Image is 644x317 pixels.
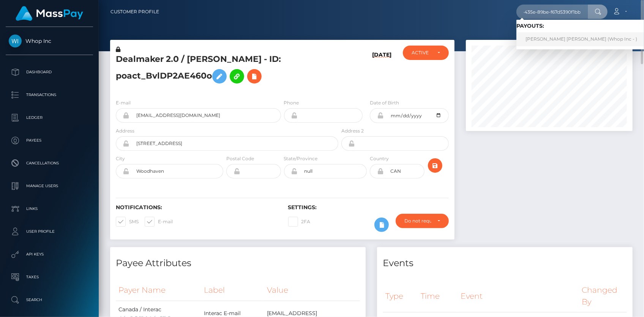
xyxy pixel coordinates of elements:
[458,280,579,312] th: Event
[370,99,399,106] label: Date of Birth
[9,294,90,306] p: Search
[412,50,431,56] div: ACTIVE
[383,257,627,270] h4: Events
[6,290,93,309] a: Search
[116,217,139,227] label: SMS
[372,52,391,90] h6: [DATE]
[370,155,389,162] label: Country
[226,155,254,162] label: Postal Code
[6,199,93,218] a: Links
[6,108,93,127] a: Ledger
[6,38,93,44] span: Whop Inc
[383,280,418,312] th: Type
[284,155,318,162] label: State/Province
[6,222,93,241] a: User Profile
[9,180,90,192] p: Manage Users
[110,4,159,20] a: Customer Profile
[116,99,131,106] label: E-mail
[9,203,90,214] p: Links
[9,158,90,169] p: Cancellations
[9,112,90,123] p: Ledger
[9,226,90,237] p: User Profile
[6,154,93,173] a: Cancellations
[6,63,93,82] a: Dashboard
[404,218,431,224] div: Do not require
[6,177,93,196] a: Manage Users
[116,204,277,211] h6: Notifications:
[9,271,90,283] p: Taxes
[116,155,125,162] label: City
[116,128,134,134] label: Address
[288,204,449,211] h6: Settings:
[6,245,93,264] a: API Keys
[145,217,173,227] label: E-mail
[6,268,93,287] a: Taxes
[116,280,201,301] th: Payer Name
[284,99,299,106] label: Phone
[264,280,360,301] th: Value
[16,6,83,21] img: MassPay Logo
[9,35,22,47] img: Whop Inc
[116,257,360,270] h4: Payee Attributes
[403,46,449,60] button: ACTIVE
[341,128,364,134] label: Address 2
[9,135,90,146] p: Payees
[516,5,588,19] input: Search...
[288,217,311,227] label: 2FA
[418,280,458,312] th: Time
[6,85,93,104] a: Transactions
[9,89,90,101] p: Transactions
[9,66,90,78] p: Dashboard
[201,280,264,301] th: Label
[116,54,334,87] h5: Dealmaker 2.0 / [PERSON_NAME] - ID: poact_BvlDP2AE460o
[396,214,449,228] button: Do not require
[6,131,93,150] a: Payees
[579,280,627,312] th: Changed By
[9,249,90,260] p: API Keys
